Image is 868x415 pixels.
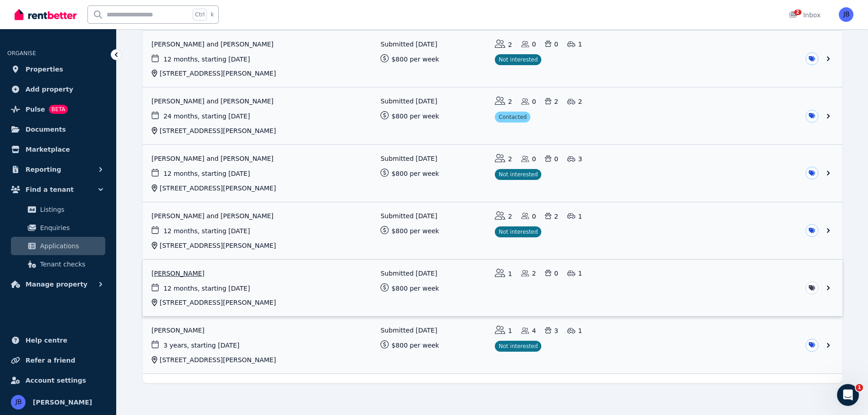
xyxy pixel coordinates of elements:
a: View application: Joanne Robinson [143,317,842,374]
span: 1 [856,384,863,391]
span: Refer a friend [26,355,75,366]
span: Ctrl [193,9,207,20]
a: Account settings [7,371,109,389]
span: Reporting [26,164,61,175]
div: Inbox [789,10,821,20]
a: Listings [11,200,105,219]
a: Marketplace [7,140,109,159]
iframe: Intercom live chat [837,384,859,406]
span: Help centre [26,335,67,346]
a: View application: Lukasz Bublik and Lidia Naskret Bublik [143,202,842,259]
span: BETA [49,105,68,114]
span: Listings [40,204,102,215]
span: Manage property [26,279,87,290]
button: Reporting [7,160,109,179]
a: PulseBETA [7,100,109,118]
a: View application: Suzette Lodge and James Lodge [143,87,842,144]
span: Applications [40,241,102,251]
span: Add property [26,84,73,95]
span: Tenant checks [40,259,102,270]
span: k [211,11,214,18]
a: Documents [7,120,109,138]
a: View application: Gabrielle Walker and Amy Caldwell [143,145,842,202]
a: Enquiries [11,219,105,237]
a: Applications [11,237,105,255]
span: Documents [26,124,66,135]
span: ORGANISE [7,50,36,56]
span: Enquiries [40,222,102,233]
button: Manage property [7,275,109,293]
img: RentBetter [15,8,77,21]
span: 2 [794,10,801,15]
span: Pulse [26,104,45,115]
span: [PERSON_NAME] [33,397,92,408]
a: Help centre [7,331,109,349]
span: Marketplace [26,144,70,155]
a: View application: Christie Horner and Daryl Day [143,31,842,87]
a: Properties [7,60,109,78]
span: Find a tenant [26,184,74,195]
img: JACQUELINE BARRY [11,395,26,410]
button: Find a tenant [7,180,109,199]
a: Add property [7,80,109,98]
a: Refer a friend [7,351,109,369]
a: Tenant checks [11,255,105,273]
span: Properties [26,64,63,75]
span: Account settings [26,375,86,386]
img: JACQUELINE BARRY [839,7,853,22]
a: View application: Andrew Morley [143,260,842,317]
